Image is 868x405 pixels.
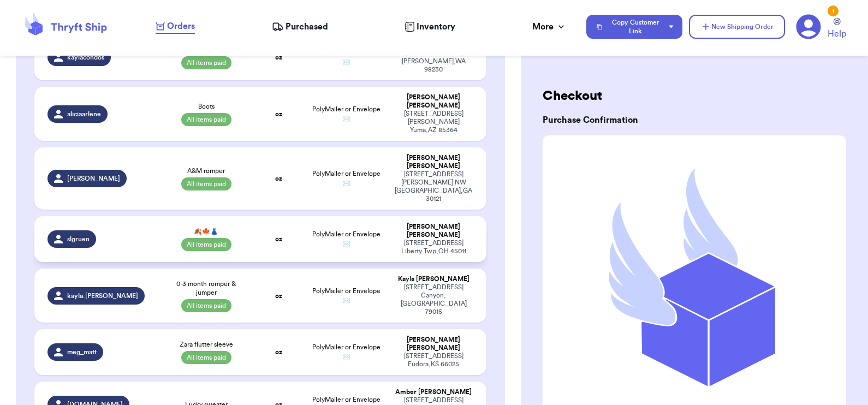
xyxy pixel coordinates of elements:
[828,27,846,40] span: Help
[312,344,381,360] span: PolyMailer or Envelope ✉️
[394,336,473,352] div: [PERSON_NAME] [PERSON_NAME]
[181,299,231,312] span: All items paid
[394,170,473,203] div: [STREET_ADDRESS][PERSON_NAME] NW [GEOGRAPHIC_DATA] , GA 30121
[167,20,195,33] span: Orders
[312,170,381,187] span: PolyMailer or Envelope ✉️
[181,56,231,69] span: All items paid
[394,275,473,283] div: Kayla [PERSON_NAME]
[828,5,839,16] div: 1
[417,20,455,33] span: Inventory
[405,20,455,33] a: Inventory
[275,111,282,117] strong: oz
[181,351,231,364] span: All items paid
[272,20,328,33] a: Purchased
[275,349,282,355] strong: oz
[394,352,473,368] div: [STREET_ADDRESS] Eudora , KS 66025
[394,239,473,255] div: [STREET_ADDRESS] Liberty Twp , OH 45011
[689,15,785,39] button: New Shipping Order
[312,231,381,247] span: PolyMailer or Envelope ✉️
[796,14,821,39] a: 1
[67,174,120,183] span: [PERSON_NAME]
[312,288,381,304] span: PolyMailer or Envelope ✉️
[312,106,381,122] span: PolyMailer or Envelope ✉️
[181,113,231,126] span: All items paid
[828,18,846,40] a: Help
[67,110,101,118] span: aliciaarlene
[181,238,231,251] span: All items paid
[67,348,97,356] span: meg_matt
[198,102,215,111] span: Boots
[532,20,567,33] div: More
[394,110,473,134] div: [STREET_ADDRESS][PERSON_NAME] Yuma , AZ 85364
[394,223,473,239] div: [PERSON_NAME] [PERSON_NAME]
[275,175,282,182] strong: oz
[394,154,473,170] div: [PERSON_NAME] [PERSON_NAME]
[187,166,225,175] span: A&M romper
[543,114,846,127] h3: Purchase Confirmation
[180,340,233,349] span: Zara flutter sleeve
[67,291,138,300] span: kayla.[PERSON_NAME]
[181,177,231,190] span: All items paid
[394,388,473,396] div: Amber [PERSON_NAME]
[275,54,282,61] strong: oz
[394,283,473,316] div: [STREET_ADDRESS] Canyon , [GEOGRAPHIC_DATA] 79015
[394,49,473,74] div: [STREET_ADDRESS] [PERSON_NAME] , WA 98230
[275,293,282,299] strong: oz
[286,20,328,33] span: Purchased
[194,227,218,236] span: 🍂🍁👗
[168,279,245,297] span: 0-3 month romper & jumper
[67,235,90,243] span: slgruen
[156,20,195,34] a: Orders
[394,93,473,110] div: [PERSON_NAME] [PERSON_NAME]
[275,236,282,242] strong: oz
[586,15,682,39] button: Copy Customer Link
[67,53,104,62] span: kaylacondos
[543,87,846,105] h2: Checkout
